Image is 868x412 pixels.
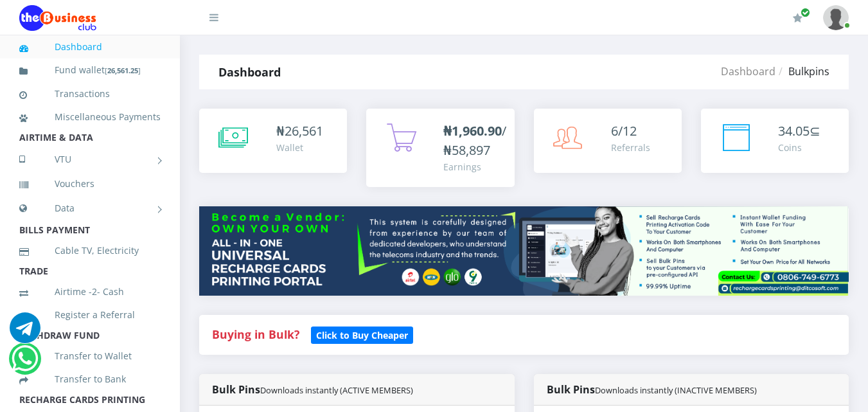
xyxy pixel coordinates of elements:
a: Register a Referral [19,300,161,330]
a: VTU [19,143,161,175]
a: Transfer to Bank [19,364,161,394]
a: 6/12 Referrals [534,109,682,173]
small: Downloads instantly (ACTIVE MEMBERS) [260,384,413,396]
a: Dashboard [19,32,161,62]
a: Vouchers [19,169,161,199]
strong: Bulk Pins [547,382,757,397]
a: Click to Buy Cheaper [311,327,413,342]
a: Miscellaneous Payments [19,102,161,132]
div: Earnings [443,160,506,174]
small: Downloads instantly (INACTIVE MEMBERS) [595,384,757,396]
span: 6/12 [611,122,637,139]
a: Transactions [19,79,161,109]
b: 26,561.25 [107,66,138,75]
span: 34.05 [778,122,810,139]
b: Click to Buy Cheaper [316,329,408,341]
a: Dashboard [721,64,775,78]
div: Coins [778,141,820,154]
li: Bulkpins [775,64,829,79]
a: Chat for support [12,353,38,374]
img: multitenant_rcp.png [199,206,849,296]
b: ₦1,960.90 [443,122,502,139]
a: ₦1,960.90/₦58,897 Earnings [366,109,514,187]
div: ₦ [276,121,323,141]
a: Data [19,192,161,224]
img: Logo [19,5,96,31]
small: [ ] [105,66,141,75]
div: ⊆ [778,121,820,141]
a: Airtime -2- Cash [19,277,161,307]
a: Transfer to Wallet [19,341,161,371]
div: Wallet [276,141,323,154]
a: Fund wallet[26,561.25] [19,55,161,85]
i: Renew/Upgrade Subscription [793,13,802,23]
strong: Bulk Pins [212,382,413,397]
a: Cable TV, Electricity [19,236,161,265]
img: User [823,5,849,30]
strong: Dashboard [218,64,281,80]
div: Referrals [611,141,650,154]
span: Renew/Upgrade Subscription [801,8,810,17]
a: ₦26,561 Wallet [199,109,347,173]
span: 26,561 [285,122,323,139]
a: Chat for support [10,322,40,343]
strong: Buying in Bulk? [212,327,299,342]
span: /₦58,897 [443,122,506,159]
